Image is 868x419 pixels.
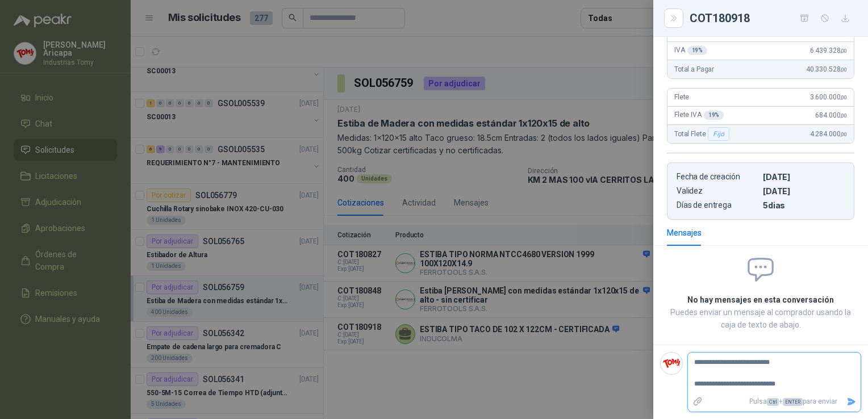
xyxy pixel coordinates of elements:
div: Mensajes [667,227,702,239]
span: Ctrl [767,398,779,406]
span: IVA [674,46,707,55]
span: ,00 [840,48,847,54]
p: Validez [677,186,758,196]
span: Flete IVA [674,111,724,120]
span: Total Flete [674,127,732,141]
h2: No hay mensajes en esta conversación [667,294,854,306]
div: Fijo [708,127,729,141]
p: [DATE] [763,186,845,196]
p: Fecha de creación [677,172,758,182]
div: COT180918 [690,9,854,27]
p: [DATE] [763,172,845,182]
span: ENTER [783,398,803,406]
div: 19 % [687,46,708,55]
div: 19 % [704,111,724,120]
label: Adjuntar archivos [688,392,707,412]
p: 5 dias [763,200,845,210]
span: ,00 [840,66,847,73]
span: Total a Pagar [674,65,714,73]
span: 40.330.528 [806,65,847,73]
span: 4.284.000 [810,130,847,138]
p: Pulsa + para enviar [707,392,842,412]
span: ,00 [840,131,847,137]
span: 6.439.328 [810,47,847,55]
p: Puedes enviar un mensaje al comprador usando la caja de texto de abajo. [667,306,854,331]
span: ,00 [840,112,847,119]
span: 3.600.000 [810,93,847,101]
p: Días de entrega [677,200,758,210]
span: Flete [674,93,689,101]
img: Company Logo [661,353,682,374]
span: ,00 [840,94,847,100]
button: Close [667,11,681,25]
button: Enviar [842,392,861,412]
span: 684.000 [815,111,847,119]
